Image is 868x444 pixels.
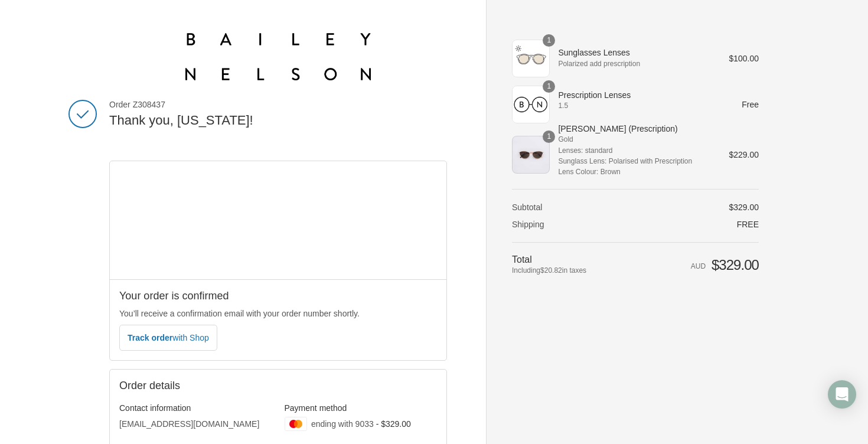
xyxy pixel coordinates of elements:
[729,150,759,159] span: $229.00
[512,136,550,174] img: Shirley Sunglasses (Prescription) - Gold
[512,40,550,77] img: Sunglasses Lenses - Polarized add prescription
[512,254,532,265] span: Total
[742,100,759,109] span: Free
[712,257,759,273] span: $329.00
[119,325,217,351] button: Track orderwith Shop
[119,419,259,429] bdo: [EMAIL_ADDRESS][DOMAIN_NAME]
[558,166,712,177] span: Lens Colour: Brown
[110,161,447,279] iframe: Google map displaying pin point of shipping address: Brown Hill, Victoria
[119,403,272,413] h3: Contact information
[558,58,712,69] span: Polarized add prescription
[119,308,437,320] p: You’ll receive a confirmation email with your order number shortly.
[512,202,631,213] th: Subtotal
[543,34,555,47] span: 1
[119,379,437,393] h2: Order details
[543,80,555,93] span: 1
[737,220,759,229] span: Free
[512,86,550,123] img: Prescription Lenses - 1.5
[558,123,712,134] span: [PERSON_NAME] (Prescription)
[558,134,712,145] span: Gold
[285,403,438,413] h3: Payment method
[185,33,371,80] img: Bailey Nelson Australia
[558,145,712,156] span: Lenses: standard
[540,266,562,275] span: $20.82
[729,54,759,63] span: $100.00
[691,262,706,270] span: AUD
[110,161,446,279] div: Google map displaying pin point of shipping address: Brown Hill, Victoria
[376,419,411,429] span: - $329.00
[119,289,437,303] h2: Your order is confirmed
[828,380,856,409] div: Open Intercom Messenger
[558,90,712,100] span: Prescription Lenses
[558,156,712,166] span: Sunglass Lens: Polarised with Prescription
[109,99,447,110] span: Order Z308437
[512,265,631,276] span: Including in taxes
[729,203,759,212] span: $329.00
[109,112,447,129] h2: Thank you, [US_STATE]!
[128,333,209,342] span: Track order
[311,419,374,429] span: ending with 9033
[558,100,712,111] span: 1.5
[558,47,712,58] span: Sunglasses Lenses
[543,130,555,143] span: 1
[172,333,208,342] span: with Shop
[512,220,544,229] span: Shipping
